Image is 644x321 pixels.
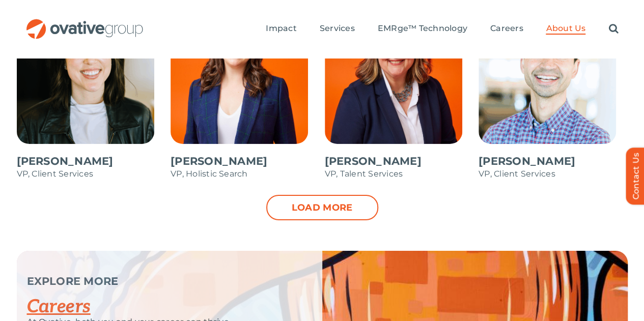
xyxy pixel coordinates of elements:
a: OG_Full_horizontal_RGB [25,18,144,27]
span: Careers [490,23,523,34]
a: Impact [266,23,296,35]
span: Services [320,23,355,34]
a: Load more [266,195,378,220]
a: EMRge™ Technology [378,23,467,35]
a: Careers [490,23,523,35]
span: About Us [546,23,585,34]
a: About Us [546,23,585,35]
nav: Menu [266,13,618,45]
a: Services [320,23,355,35]
p: EXPLORE MORE [27,276,297,286]
span: EMRge™ Technology [378,23,467,34]
a: Careers [27,296,91,318]
span: Impact [266,23,296,34]
a: Search [608,23,618,35]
